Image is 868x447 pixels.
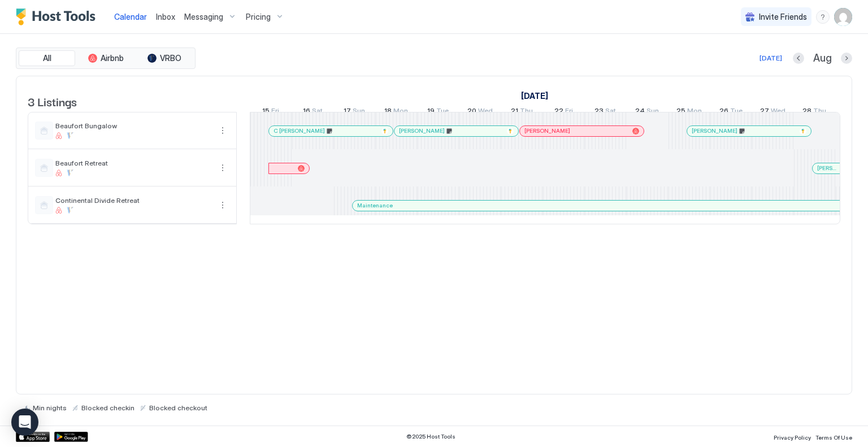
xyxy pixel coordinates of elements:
button: More options [216,124,229,137]
span: Invite Friends [759,12,807,22]
span: All [43,53,51,63]
span: Pricing [246,12,271,22]
span: Blocked checkout [149,403,207,412]
span: 16 [303,106,310,118]
a: August 17, 2025 [341,104,368,120]
a: August 20, 2025 [465,104,496,120]
a: August 19, 2025 [424,104,452,120]
span: 22 [554,106,563,118]
span: 28 [802,106,811,118]
span: [PERSON_NAME] [692,127,737,134]
span: Min nights [33,403,67,412]
span: Blocked checkin [81,403,134,412]
a: Privacy Policy [774,431,811,442]
span: 25 [676,106,685,118]
div: [DATE] [759,53,782,63]
span: [PERSON_NAME] HVAC Service [817,164,837,172]
span: 27 [760,106,769,118]
span: Thu [520,106,533,118]
div: menu [216,161,229,175]
div: menu [216,124,229,137]
a: Calendar [114,11,147,23]
span: Fri [271,106,279,118]
span: 26 [719,106,728,118]
a: Terms Of Use [815,431,852,442]
span: 19 [427,106,435,118]
span: Sun [353,106,365,118]
a: App Store [16,432,50,442]
span: Inbox [156,12,175,21]
span: Aug [813,52,832,65]
span: Beaufort Bungalow [55,121,211,130]
button: Previous month [793,53,804,64]
span: [PERSON_NAME] [524,127,570,134]
span: Wed [771,106,785,118]
span: C [PERSON_NAME] [274,127,325,134]
a: August 24, 2025 [632,104,662,120]
span: [PERSON_NAME] [399,127,445,134]
a: Google Play Store [54,432,88,442]
a: August 23, 2025 [592,104,619,120]
div: menu [216,198,229,212]
span: Messaging [184,12,223,22]
span: 18 [384,106,392,118]
span: VRBO [160,53,181,63]
span: Beaufort Retreat [55,159,211,167]
a: Inbox [156,11,175,23]
span: Continental Divide Retreat [55,196,211,205]
span: Maintenance [357,202,393,209]
button: All [19,50,75,66]
span: © 2025 Host Tools [406,433,455,440]
a: Host Tools Logo [16,8,101,25]
div: menu [816,10,830,24]
a: August 22, 2025 [552,104,576,120]
button: VRBO [136,50,193,66]
span: 21 [511,106,518,118]
span: Tue [730,106,743,118]
span: 3 Listings [28,93,77,110]
a: August 16, 2025 [300,104,325,120]
a: August 15, 2025 [518,88,551,104]
a: August 28, 2025 [800,104,829,120]
span: Privacy Policy [774,434,811,441]
span: Thu [813,106,826,118]
span: Mon [393,106,408,118]
a: August 18, 2025 [381,104,411,120]
a: August 25, 2025 [674,104,705,120]
span: Airbnb [101,53,124,63]
span: Calendar [114,12,147,21]
span: 15 [262,106,270,118]
a: August 21, 2025 [508,104,536,120]
span: Sat [605,106,616,118]
a: August 27, 2025 [757,104,788,120]
div: tab-group [16,47,196,69]
a: August 15, 2025 [259,104,282,120]
span: Fri [565,106,573,118]
button: More options [216,198,229,212]
span: 24 [635,106,645,118]
button: Next month [841,53,852,64]
button: [DATE] [758,51,784,65]
span: 20 [467,106,476,118]
span: 17 [344,106,351,118]
div: Open Intercom Messenger [11,409,38,436]
span: Sun [646,106,659,118]
span: Sat [312,106,323,118]
button: More options [216,161,229,175]
span: Wed [478,106,493,118]
span: Tue [436,106,449,118]
span: Mon [687,106,702,118]
span: Terms Of Use [815,434,852,441]
button: Airbnb [77,50,134,66]
div: User profile [834,8,852,26]
a: August 26, 2025 [717,104,745,120]
span: 23 [594,106,604,118]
